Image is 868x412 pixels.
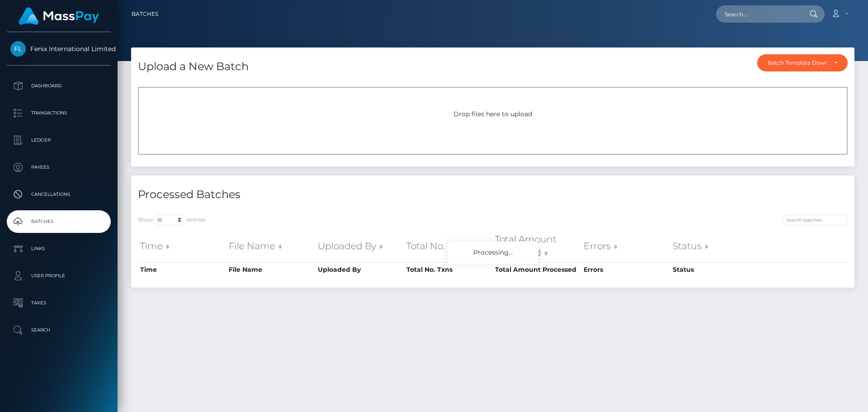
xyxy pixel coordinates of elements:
[10,242,107,256] p: Links
[7,292,111,314] a: Taxes
[138,262,226,277] th: Time
[10,323,107,337] p: Search
[10,269,107,283] p: User Profile
[716,5,801,23] input: Search...
[7,210,111,233] a: Batches
[10,188,107,201] p: Cancellations
[404,230,493,262] th: Total No. Txns
[670,230,759,262] th: Status
[493,230,581,262] th: Total Amount Processed
[448,242,538,264] div: Processing...
[10,161,107,174] p: Payees
[132,5,158,24] a: Batches
[7,45,111,53] span: Fenix International Limited
[493,262,581,277] th: Total Amount Processed
[453,110,532,118] span: Drop files here to upload
[7,102,111,124] a: Transactions
[19,7,99,25] img: MassPay Logo
[581,230,670,262] th: Errors
[7,183,111,206] a: Cancellations
[10,79,107,93] p: Dashboard
[10,133,107,147] p: Ledger
[404,262,493,277] th: Total No. Txns
[138,59,249,75] h4: Upload a New Batch
[7,319,111,341] a: Search
[768,59,827,66] div: Batch Template Download
[7,156,111,179] a: Payees
[138,215,206,225] label: Show entries
[153,215,187,225] select: Showentries
[7,129,111,152] a: Ledger
[316,262,404,277] th: Uploaded By
[316,230,404,262] th: Uploaded By
[226,262,315,277] th: File Name
[138,187,486,203] h4: Processed Batches
[10,106,107,120] p: Transactions
[757,54,848,71] button: Batch Template Download
[10,215,107,228] p: Batches
[226,230,315,262] th: File Name
[782,215,848,225] input: Search batches
[10,41,26,57] img: Fenix International Limited
[7,75,111,97] a: Dashboard
[670,262,759,277] th: Status
[581,262,670,277] th: Errors
[10,296,107,310] p: Taxes
[7,265,111,287] a: User Profile
[7,237,111,260] a: Links
[138,230,226,262] th: Time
